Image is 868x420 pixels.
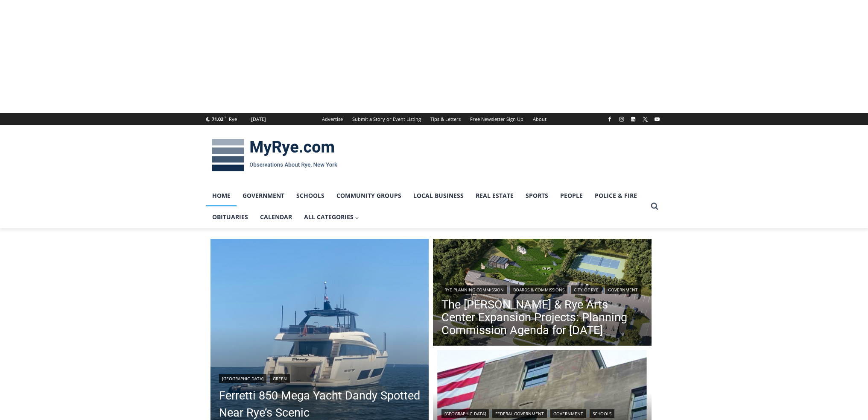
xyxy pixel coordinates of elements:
a: Government [237,185,290,206]
a: Linkedin [628,114,638,124]
img: (PHOTO: The Rye Arts Center has developed a conceptual plan and renderings for the development of... [433,239,652,348]
span: F [225,115,226,119]
span: 71.02 [212,116,223,122]
a: People [554,185,589,206]
a: Facebook [605,114,615,124]
a: The [PERSON_NAME] & Rye Arts Center Expansion Projects: Planning Commission Agenda for [DATE] [441,298,643,337]
a: Government [605,285,641,294]
a: Rye Planning Commission [441,285,507,294]
div: Rye [229,115,237,123]
a: Instagram [617,114,627,124]
a: Local Business [407,185,470,206]
a: Police & Fire [589,185,643,206]
a: Community Groups [330,185,407,206]
a: Sports [520,185,554,206]
a: Tips & Letters [426,113,465,125]
a: Green [270,374,290,383]
a: Calendar [254,206,298,228]
nav: Primary Navigation [206,185,647,228]
a: Submit a Story or Event Listing [348,113,426,125]
img: MyRye.com [206,133,343,177]
a: All Categories [298,206,365,228]
a: Schools [590,409,614,418]
a: About [528,113,551,125]
a: Boards & Commissions [510,285,567,294]
span: All Categories [304,212,359,222]
a: Free Newsletter Sign Up [465,113,528,125]
a: Obituaries [206,206,254,228]
a: Government [550,409,586,418]
nav: Secondary Navigation [317,113,551,125]
a: [GEOGRAPHIC_DATA] [219,374,266,383]
a: Read More The Osborn & Rye Arts Center Expansion Projects: Planning Commission Agenda for Tuesday... [433,239,652,348]
div: | [219,373,421,383]
button: View Search Form [647,199,662,214]
a: X [640,114,650,124]
a: City of Rye [571,285,602,294]
a: YouTube [652,114,662,124]
a: Advertise [317,113,348,125]
div: | | | [441,284,643,294]
a: Real Estate [470,185,520,206]
a: [GEOGRAPHIC_DATA] [441,409,489,418]
div: | | | [441,408,643,418]
a: Federal Government [492,409,547,418]
a: Home [206,185,237,206]
a: Schools [290,185,330,206]
div: [DATE] [251,115,266,123]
